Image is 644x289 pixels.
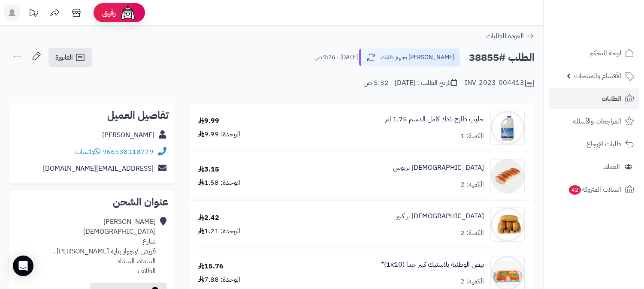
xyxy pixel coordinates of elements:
h2: عنوان الشحن [15,197,169,207]
a: الطلبات [549,88,639,109]
a: العودة للطلبات [486,31,535,41]
div: 15.76 [198,262,224,271]
span: السلات المتروكة [568,184,621,196]
img: 23067cc17dc0eb47f0014896f802433ef648-90x90.jpg [491,111,524,145]
button: [PERSON_NAME] تجهيز طلبك [359,48,460,66]
div: الكمية: 1 [460,131,484,141]
div: الكمية: 2 [460,228,484,238]
span: لوحة التحكم [590,47,621,59]
div: INV-2023-004413 [465,78,535,88]
span: المراجعات والأسئلة [573,115,621,127]
div: الوحدة: 1.58 [198,178,240,188]
span: طلبات الإرجاع [587,138,621,150]
div: الوحدة: 7.88 [198,275,240,285]
span: رفيق [102,8,116,18]
span: 42 [569,185,581,195]
a: [DEMOGRAPHIC_DATA] بر كبير [396,211,484,221]
a: لوحة التحكم [549,43,639,63]
a: تحديثات المنصة [23,4,44,24]
div: Open Intercom Messenger [13,256,33,276]
a: حليب طازج نادك كامل الدسم 1.75 لتر [385,114,484,124]
div: الكمية: 2 [460,180,484,190]
div: الوحدة: 1.21 [198,226,240,236]
h2: تفاصيل العميل [15,110,169,120]
a: طلبات الإرجاع [549,134,639,154]
div: الكمية: 2 [460,277,484,286]
small: [DATE] - 9:26 ص [314,53,358,62]
a: [PERSON_NAME] [102,130,154,140]
div: الوحدة: 9.99 [198,129,240,139]
a: 966538118779 [102,147,154,157]
div: 9.99 [198,116,219,126]
span: العودة للطلبات [486,31,524,41]
span: الأقسام والمنتجات [574,70,621,82]
span: الفاتورة [55,52,73,63]
div: تاريخ الطلب : [DATE] - 5:32 ص [363,78,457,88]
div: 3.15 [198,165,219,175]
span: العملاء [603,161,620,173]
a: العملاء [549,157,639,177]
h2: الطلب #38855 [469,49,535,66]
a: بيض الوطنية بلاستيك كبير جدا (1x10)* [381,260,484,270]
div: [PERSON_NAME] [DEMOGRAPHIC_DATA] شارع قريش /بجوار بناية [PERSON_NAME] ، السداد، السداد الطائف [53,217,156,276]
a: المراجعات والأسئلة [549,111,639,132]
a: واتساب [75,147,100,157]
a: [DEMOGRAPHIC_DATA] بريوش [393,163,484,173]
a: الفاتورة [48,48,92,67]
img: 1664440217-296789_1-20201101-011331-90x90.png [491,159,524,193]
div: 2.42 [198,213,219,223]
span: الطلبات [602,93,621,105]
a: [EMAIL_ADDRESS][DOMAIN_NAME] [43,163,154,174]
img: ai-face.png [119,4,136,21]
img: 537209d0a4c1bdc753bb1a0516df8f1c413-90x90.jpg [491,208,524,242]
a: السلات المتروكة42 [549,179,639,200]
